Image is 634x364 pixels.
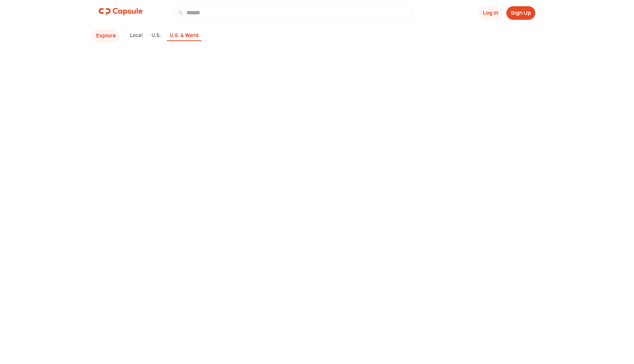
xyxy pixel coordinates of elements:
button: Log In [478,6,503,20]
button: Explore [92,29,120,43]
a: logo [99,4,143,21]
img: logo [99,4,143,19]
div: U.S. [149,30,164,41]
div: Local [127,30,146,41]
div: U.S. & World [167,30,201,41]
button: Sign Up [506,6,535,20]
